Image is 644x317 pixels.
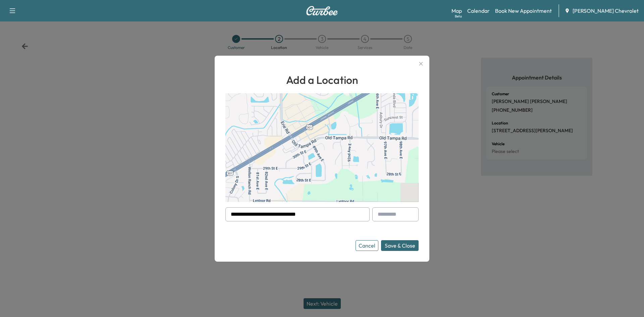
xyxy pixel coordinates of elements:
[467,7,490,15] a: Calendar
[356,240,378,251] button: Cancel
[381,240,419,251] button: Save & Close
[573,7,639,15] span: [PERSON_NAME] Chevrolet
[306,6,338,15] img: Curbee Logo
[495,7,552,15] a: Book New Appointment
[225,72,419,88] h1: Add a Location
[451,7,462,15] a: MapBeta
[455,14,462,19] div: Beta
